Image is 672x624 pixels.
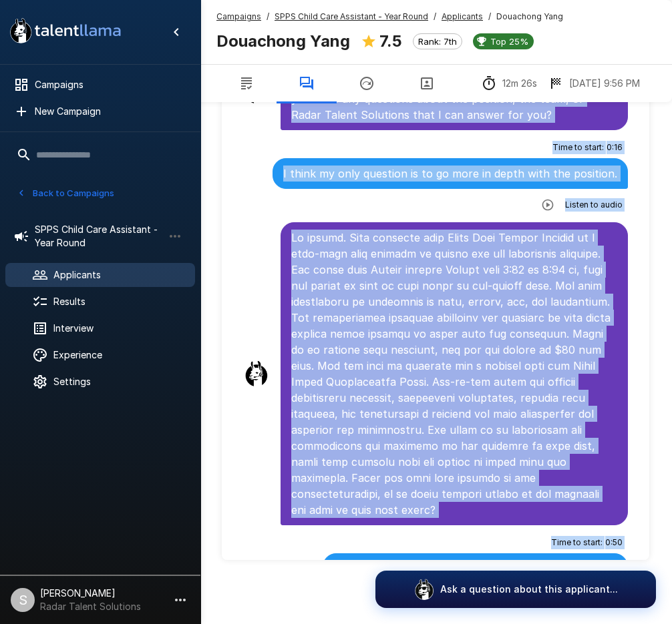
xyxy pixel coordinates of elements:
img: llama_clean.png [243,360,270,387]
b: Douachong Yang [216,31,350,51]
span: Douachong Yang [496,10,563,23]
span: / [434,10,436,23]
u: SPPS Child Care Assistant - Year Round [275,11,428,21]
span: Time to start : [552,141,604,154]
p: I think my only question is to go more in depth with the position. [283,166,617,182]
span: Listen to audio [565,198,623,212]
p: Lo ipsumd. Sita consecte adip Elits Doei Tempor Incidid ut l etdo-magn aliq enimadm ve quisno exe... [291,230,617,518]
b: 7.5 [379,31,402,51]
button: Ask a question about this applicant... [375,571,656,608]
span: / [488,10,491,23]
div: The date and time when the interview was completed [548,75,640,91]
span: Rank: 7th [413,36,462,47]
p: 12m 26s [502,77,537,90]
p: [DATE] 9:56 PM [569,77,640,90]
span: Time to start : [551,536,603,549]
div: The time between starting and completing the interview [481,75,537,91]
img: logo_glasses@2x.png [413,579,435,600]
p: Ask a question about this applicant... [440,583,618,596]
span: 0 : 50 [605,536,623,549]
span: Top 25% [485,36,534,47]
span: / [267,10,269,23]
u: Campaigns [216,11,261,21]
span: 0 : 16 [607,141,623,154]
u: Applicants [442,11,483,21]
